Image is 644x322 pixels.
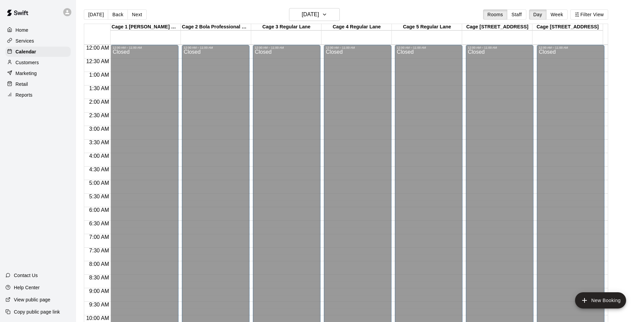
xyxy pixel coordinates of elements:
p: Reports [16,92,32,98]
div: 12:00 AM – 11:00 AM [113,46,176,49]
span: 2:00 AM [88,99,111,105]
span: 8:00 AM [88,261,111,267]
button: Day [529,9,547,20]
div: Cage [STREET_ADDRESS] [462,24,532,30]
a: Services [5,36,71,46]
button: Back [108,9,128,20]
p: Marketing [16,70,37,77]
a: Marketing [5,68,71,78]
p: Services [16,38,34,44]
button: Next [127,9,146,20]
span: 2:30 AM [88,113,111,118]
p: Copy public page link [14,308,60,315]
div: 12:00 AM – 11:00 AM [255,46,318,49]
button: add [575,292,626,308]
button: [DATE] [289,8,340,21]
div: 12:00 AM – 11:00 AM [397,46,460,49]
a: Home [5,25,71,35]
a: Reports [5,90,71,100]
button: Week [546,9,568,20]
button: Staff [507,9,526,20]
span: 4:30 AM [88,167,111,172]
span: 7:30 AM [88,248,111,253]
p: Contact Us [14,272,38,279]
div: Cage 3 Regular Lane [251,24,321,30]
span: 1:00 AM [88,72,111,78]
p: Retail [16,81,28,88]
span: 4:00 AM [88,153,111,159]
div: Cage 2 Bola Professional Machine [181,24,251,30]
button: [DATE] [84,9,108,20]
h6: [DATE] [302,10,319,19]
span: 9:00 AM [88,288,111,294]
a: Calendar [5,47,71,57]
p: Home [16,27,28,33]
div: Cage [STREET_ADDRESS] [532,24,603,30]
span: 8:30 AM [88,275,111,280]
div: Cage 4 Regular Lane [321,24,392,30]
div: Cage 5 Regular Lane [392,24,462,30]
a: Customers [5,57,71,68]
span: 3:30 AM [88,140,111,145]
p: Help Center [14,284,40,291]
a: Retail [5,79,71,89]
span: 1:30 AM [88,85,111,91]
span: 12:00 AM [85,45,111,51]
div: Cage 1 [PERSON_NAME] Machine [111,24,181,30]
span: 9:30 AM [88,302,111,307]
span: 7:00 AM [88,234,111,240]
div: 12:00 AM – 11:00 AM [468,46,531,49]
p: Calendar [16,48,36,55]
div: 12:00 AM – 11:00 AM [539,46,602,49]
button: Rooms [483,9,507,20]
span: 3:00 AM [88,126,111,132]
p: View public page [14,296,50,303]
p: Customers [16,59,39,66]
div: 12:00 AM – 11:00 AM [184,46,247,49]
span: 5:00 AM [88,180,111,186]
span: 12:30 AM [85,58,111,64]
span: 10:00 AM [85,315,111,321]
span: 5:30 AM [88,194,111,199]
div: 12:00 AM – 11:00 AM [326,46,389,49]
span: 6:30 AM [88,221,111,226]
button: Filter View [570,9,608,20]
span: 6:00 AM [88,207,111,213]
